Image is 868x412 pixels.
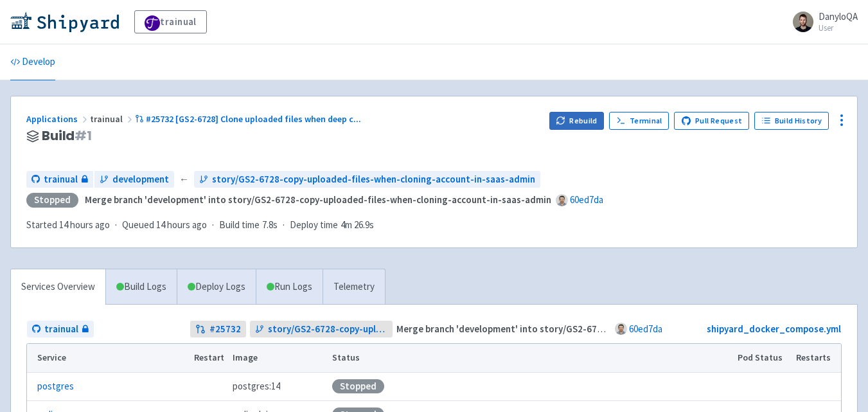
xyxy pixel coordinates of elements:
[10,44,55,80] a: Develop
[134,10,207,33] a: trainual
[734,344,792,372] th: Pod Status
[59,219,110,231] time: 14 hours ago
[549,112,605,130] button: Rebuild
[135,113,363,125] a: #25732 [GS2-6728] Clone uploaded files when deep c...
[707,323,841,335] a: shipyard_docker_compose.yml
[179,172,189,187] span: ←
[26,219,110,231] span: Started
[819,24,858,32] small: User
[27,321,94,338] a: trainual
[26,113,90,125] a: Applications
[75,127,92,145] span: # 1
[90,113,135,125] span: trainual
[85,193,551,206] strong: Merge branch 'development' into story/GS2-6728-copy-uploaded-files-when-cloning-account-in-saas-a...
[785,12,858,32] a: DanyloQA User
[323,269,385,305] a: Telemetry
[106,269,177,305] a: Build Logs
[792,344,841,372] th: Restarts
[27,344,190,372] th: Service
[674,112,749,130] a: Pull Request
[609,112,669,130] a: Terminal
[26,171,93,188] a: trainual
[11,269,105,305] a: Services Overview
[94,171,174,188] a: development
[570,193,603,206] a: 60ed7da
[629,323,662,335] a: 60ed7da
[228,344,328,372] th: Image
[44,322,78,337] span: trainual
[122,219,207,231] span: Queued
[190,321,246,338] a: #25732
[26,218,382,233] div: · · ·
[44,172,78,187] span: trainual
[156,219,207,231] time: 14 hours ago
[290,218,338,233] span: Deploy time
[146,113,361,125] span: #25732 [GS2-6728] Clone uploaded files when deep c ...
[268,322,387,337] span: story/GS2-6728-copy-uploaded-files-when-cloning-account-in-saas-admin
[233,379,280,394] span: postgres:14
[37,379,74,394] a: postgres
[250,321,393,338] a: story/GS2-6728-copy-uploaded-files-when-cloning-account-in-saas-admin
[209,322,241,337] strong: # 25732
[396,323,863,335] strong: Merge branch 'development' into story/GS2-6728-copy-uploaded-files-when-cloning-account-in-saas-a...
[194,171,540,188] a: story/GS2-6728-copy-uploaded-files-when-cloning-account-in-saas-admin
[177,269,256,305] a: Deploy Logs
[219,218,260,233] span: Build time
[26,193,78,208] div: Stopped
[819,10,858,22] span: DanyloQA
[10,12,119,32] img: Shipyard logo
[262,218,278,233] span: 7.8s
[328,344,734,372] th: Status
[190,344,228,372] th: Restart
[332,379,384,393] div: Stopped
[256,269,323,305] a: Run Logs
[341,218,374,233] span: 4m 26.9s
[212,172,535,187] span: story/GS2-6728-copy-uploaded-files-when-cloning-account-in-saas-admin
[754,112,829,130] a: Build History
[42,129,92,143] span: Build
[112,172,169,187] span: development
